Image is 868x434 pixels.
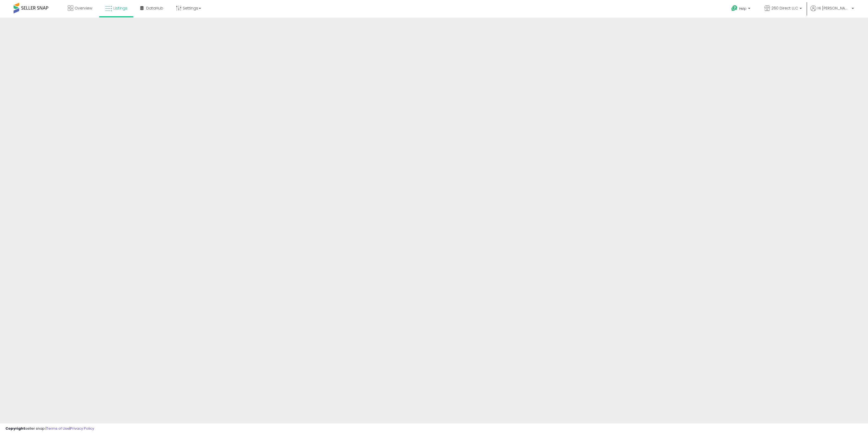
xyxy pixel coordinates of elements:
[75,5,92,11] span: Overview
[113,5,127,11] span: Listings
[810,5,854,18] a: Hi [PERSON_NAME]
[818,5,850,11] span: Hi [PERSON_NAME]
[771,5,798,11] span: 260 Direct LLC
[739,6,746,11] span: Help
[146,5,163,11] span: DataHub
[731,5,738,12] i: Get Help
[727,1,756,18] a: Help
